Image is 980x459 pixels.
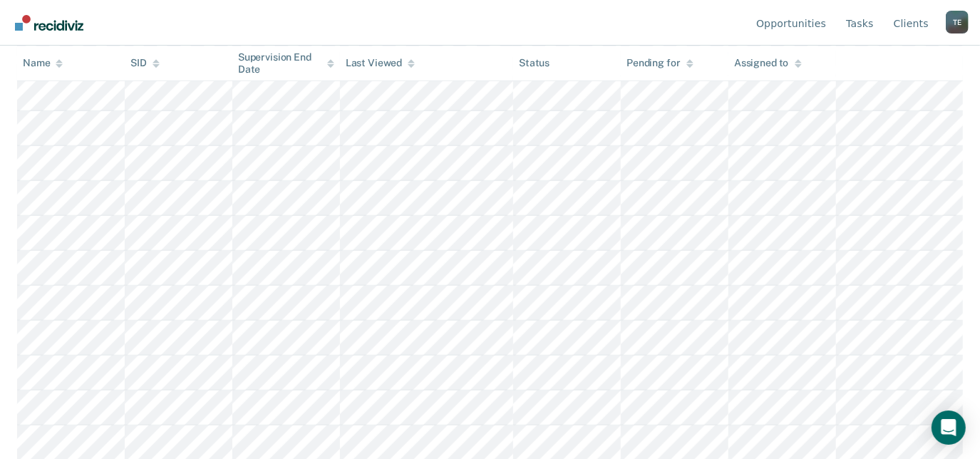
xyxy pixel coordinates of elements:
div: Name [23,57,63,69]
div: SID [130,57,160,69]
div: Status [519,57,550,69]
div: Last Viewed [346,57,415,69]
div: Assigned to [734,57,801,69]
img: Recidiviz [15,15,83,31]
div: Pending for [626,57,693,69]
div: T E [946,11,969,33]
button: Profile dropdown button [946,11,969,33]
div: Supervision End Date [238,51,334,75]
div: Open Intercom Messenger [932,411,966,445]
